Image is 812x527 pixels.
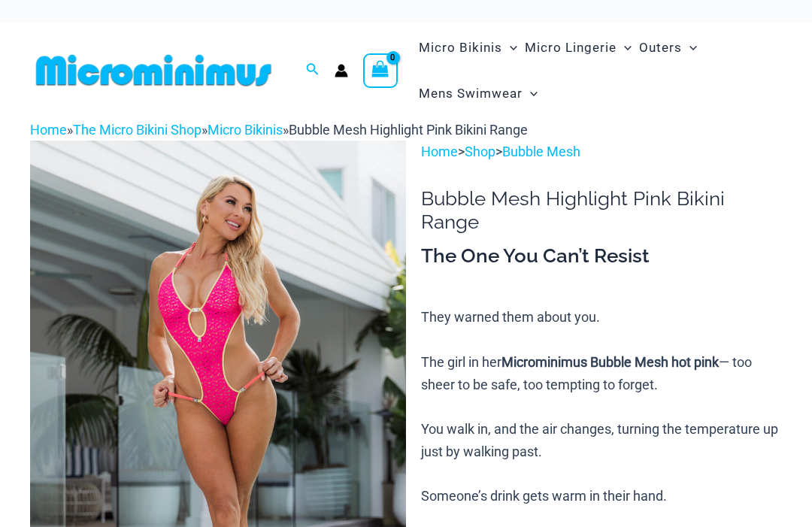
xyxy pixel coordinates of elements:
[289,122,528,138] span: Bubble Mesh Highlight Pink Bikini Range
[617,29,632,67] span: Menu Toggle
[413,23,782,119] nav: Site Navigation
[208,122,283,138] a: Micro Bikinis
[682,29,697,67] span: Menu Toggle
[421,187,782,234] h1: Bubble Mesh Highlight Pink Bikini Range
[73,122,201,138] a: The Micro Bikini Shop
[30,122,528,138] span: » » »
[501,354,719,370] b: Microminimus Bubble Mesh hot pink
[502,29,517,67] span: Menu Toggle
[521,25,635,71] a: Micro LingerieMenu ToggleMenu Toggle
[30,122,67,138] a: Home
[525,29,617,67] span: Micro Lingerie
[465,144,495,159] a: Shop
[421,141,782,163] p: > >
[639,29,682,67] span: Outers
[523,74,538,113] span: Menu Toggle
[415,71,541,117] a: Mens SwimwearMenu ToggleMenu Toggle
[421,144,458,159] a: Home
[635,25,701,71] a: OutersMenu ToggleMenu Toggle
[335,64,348,77] a: Account icon link
[30,53,277,87] img: MM SHOP LOGO FLAT
[363,53,398,88] a: View Shopping Cart, empty
[419,29,502,67] span: Micro Bikinis
[502,144,580,159] a: Bubble Mesh
[421,244,782,269] h3: The One You Can’t Resist
[306,61,320,80] a: Search icon link
[415,25,521,71] a: Micro BikinisMenu ToggleMenu Toggle
[419,74,523,113] span: Mens Swimwear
